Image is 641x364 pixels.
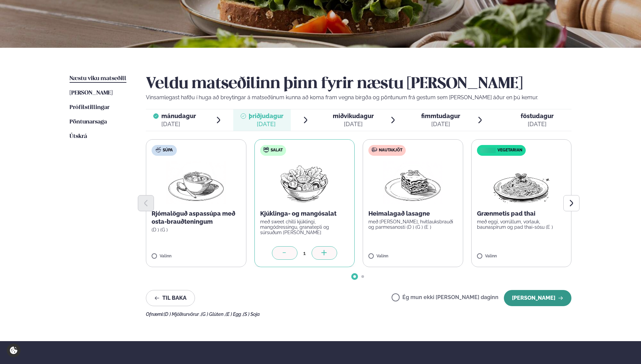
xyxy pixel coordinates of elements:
div: [DATE] [249,120,283,128]
span: miðvikudagur [333,112,374,119]
span: Vegetarian [497,148,522,153]
span: Súpa [163,148,173,153]
span: föstudagur [521,112,554,119]
span: Pöntunarsaga [70,119,107,125]
span: þriðjudagur [249,112,283,119]
span: (D ) Mjólkurvörur , [164,312,201,317]
p: Grænmetis pad thai [477,210,566,218]
p: Heimalagað lasagne [368,210,457,218]
span: (G ) Glúten , [201,312,226,317]
span: Prófílstillingar [70,105,110,110]
p: með eggi, vorrúllum, vorlauk, baunaspírum og pad thai-sósu (E ) [477,219,566,230]
a: Cookie settings [7,343,21,357]
a: Útskrá [70,133,87,141]
span: (E ) Egg , [226,312,243,317]
div: 1 [297,249,312,257]
div: [DATE] [161,120,196,128]
div: Ofnæmi: [146,312,571,317]
span: (S ) Soja [243,312,260,317]
div: [DATE] [521,120,554,128]
span: Go to slide 1 [353,275,356,278]
span: fimmtudagur [421,112,460,119]
button: Next slide [563,195,579,211]
img: beef.svg [372,147,377,152]
img: icon [479,147,497,154]
button: [PERSON_NAME] [504,290,571,306]
p: (D ) (G ) [152,227,241,232]
h2: Veldu matseðilinn þinn fyrir næstu [PERSON_NAME] [146,75,571,94]
div: [DATE] [421,120,460,128]
p: með [PERSON_NAME], hvítlauksbrauði og parmesanosti (D ) (G ) (E ) [368,219,457,230]
img: Salad.png [275,161,334,204]
span: mánudagur [161,112,196,119]
img: Lasagna.png [383,161,442,204]
a: Næstu viku matseðill [70,75,126,83]
img: soup.svg [156,147,161,152]
p: Kjúklinga- og mangósalat [260,210,349,218]
span: Næstu viku matseðill [70,76,126,81]
a: Pöntunarsaga [70,118,107,126]
img: salad.svg [264,147,269,152]
span: Salat [271,148,283,153]
div: [DATE] [333,120,374,128]
span: [PERSON_NAME] [70,90,113,96]
button: Previous slide [138,195,154,211]
p: Vinsamlegast hafðu í huga að breytingar á matseðlinum kunna að koma fram vegna birgða og pöntunum... [146,94,571,102]
p: Rjómalöguð aspassúpa með osta-brauðteningum [152,210,241,226]
a: [PERSON_NAME] [70,89,113,97]
a: Prófílstillingar [70,104,110,112]
p: með sweet chilli kjúklingi, mangódressingu, granatepli og súrsuðum [PERSON_NAME] [260,219,349,235]
img: Soup.png [166,161,226,204]
button: Til baka [146,290,195,306]
span: Útskrá [70,134,87,139]
img: Spagetti.png [492,161,551,204]
span: Nautakjöt [379,148,402,153]
span: Go to slide 2 [361,275,364,278]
